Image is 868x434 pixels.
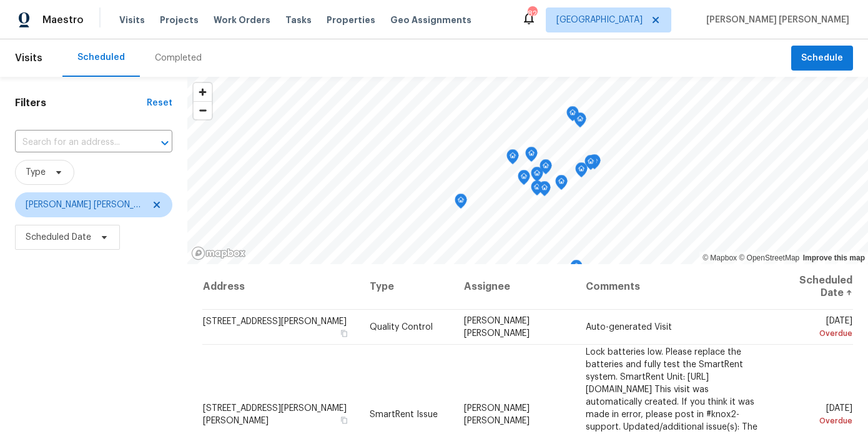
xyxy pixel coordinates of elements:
canvas: Map [187,77,868,264]
div: Map marker [518,170,530,189]
div: Map marker [540,159,552,179]
div: Scheduled [77,51,125,64]
span: Work Orders [214,14,270,26]
div: 82 [528,7,536,20]
span: Projects [160,14,199,26]
a: OpenStreetMap [739,254,799,262]
span: Maestro [42,14,84,26]
button: Copy Address [338,414,350,425]
span: [STREET_ADDRESS][PERSON_NAME] [203,317,347,326]
div: Map marker [570,260,583,279]
span: [STREET_ADDRESS][PERSON_NAME][PERSON_NAME] [203,403,347,425]
span: Scheduled Date [26,231,91,244]
a: Mapbox [703,254,737,262]
span: Schedule [801,51,843,66]
div: Map marker [584,155,597,174]
span: Quality Control [370,323,433,332]
div: Map marker [531,167,543,186]
th: Comments [576,264,771,310]
span: [GEOGRAPHIC_DATA] [556,14,643,26]
div: Map marker [575,162,588,182]
span: Zoom out [194,102,212,119]
button: Copy Address [338,328,350,339]
span: Visits [119,14,145,26]
span: Visits [15,44,42,72]
button: Zoom in [194,83,212,101]
span: Tasks [285,16,312,24]
div: Overdue [781,414,852,427]
a: Mapbox homepage [191,246,246,260]
div: Map marker [574,112,586,132]
input: Search for an address... [15,133,137,152]
span: [PERSON_NAME] [PERSON_NAME] [464,403,530,425]
div: Map marker [455,194,467,213]
button: Open [156,134,174,152]
th: Assignee [454,264,576,310]
h1: Filters [15,97,147,109]
div: Map marker [566,106,579,126]
span: [DATE] [781,317,852,340]
span: [PERSON_NAME] [PERSON_NAME] [464,317,530,338]
span: SmartRent Issue [370,410,438,418]
span: [DATE] [781,403,852,427]
th: Type [360,264,454,310]
span: Auto-generated Visit [586,323,672,332]
div: Completed [155,52,202,64]
button: Schedule [791,46,853,71]
a: Improve this map [803,254,865,262]
div: Map marker [506,149,519,169]
span: Type [26,166,46,179]
div: Map marker [525,147,538,166]
span: Geo Assignments [390,14,471,26]
div: Map marker [531,180,543,200]
span: Properties [327,14,375,26]
div: Map marker [588,154,601,174]
div: Map marker [538,181,551,200]
div: Reset [147,97,172,109]
th: Scheduled Date ↑ [771,264,853,310]
button: Zoom out [194,101,212,119]
div: Overdue [781,327,852,340]
span: [PERSON_NAME] [PERSON_NAME] [701,14,849,26]
span: [PERSON_NAME] [PERSON_NAME] [26,199,144,211]
th: Address [202,264,360,310]
div: Map marker [555,175,568,194]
